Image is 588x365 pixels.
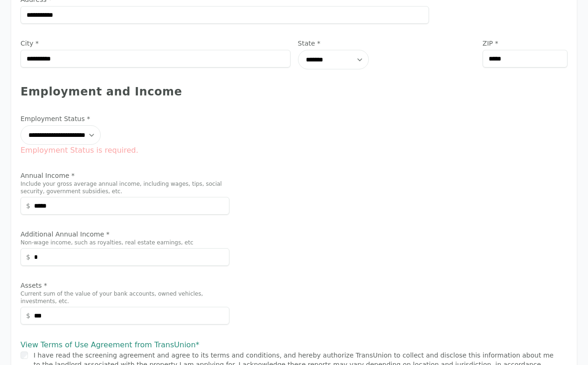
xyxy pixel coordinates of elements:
label: Annual Income * [21,171,229,180]
label: City * [21,39,291,48]
label: State * [298,39,475,48]
label: Assets * [21,281,229,290]
a: View Terms of Use Agreement from TransUnion* [21,340,200,349]
div: Employment and Income [21,84,567,99]
label: Employment Status * [21,114,229,123]
div: Employment Status is required. [21,145,229,156]
label: Additional Annual Income * [21,230,229,239]
p: Current sum of the value of your bank accounts, owned vehicles, investments, etc. [21,290,229,305]
p: Non-wage income, such as royalties, real estate earnings, etc [21,239,229,246]
label: ZIP * [483,39,567,48]
p: Include your gross average annual income, including wages, tips, social security, government subs... [21,180,229,195]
